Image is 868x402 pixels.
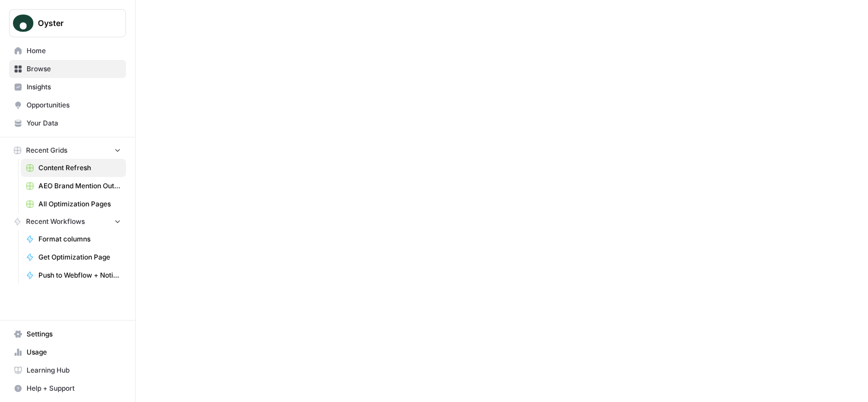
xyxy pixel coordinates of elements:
a: Get Optimization Page [21,248,126,266]
a: Browse [9,60,126,78]
a: Opportunities [9,96,126,114]
span: Opportunities [27,100,121,110]
span: Learning Hub [27,365,121,375]
span: All Optimization Pages [38,199,121,209]
span: Recent Grids [26,145,67,155]
a: Settings [9,325,126,343]
button: Recent Grids [9,142,126,159]
span: Help + Support [27,383,121,394]
img: Oyster Logo [13,13,33,33]
a: Usage [9,343,126,361]
span: AEO Brand Mention Outreach [38,181,121,191]
span: Recent Workflows [26,217,85,227]
a: Home [9,42,126,60]
span: Settings [27,329,121,339]
span: Your Data [27,118,121,128]
span: Usage [27,347,121,357]
span: Browse [27,64,121,74]
a: Format columns [21,230,126,248]
a: AEO Brand Mention Outreach [21,177,126,195]
button: Help + Support [9,379,126,397]
span: Format columns [38,234,121,244]
a: Content Refresh [21,159,126,177]
span: Oyster [38,18,106,29]
a: Push to Webflow + Notification [21,266,126,284]
span: Home [27,46,121,56]
span: Push to Webflow + Notification [38,270,121,280]
span: Insights [27,82,121,92]
a: Your Data [9,114,126,132]
span: Get Optimization Page [38,252,121,262]
button: Workspace: Oyster [9,9,126,37]
a: All Optimization Pages [21,195,126,213]
button: Recent Workflows [9,213,126,230]
span: Content Refresh [38,163,121,173]
a: Insights [9,78,126,96]
a: Learning Hub [9,361,126,379]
